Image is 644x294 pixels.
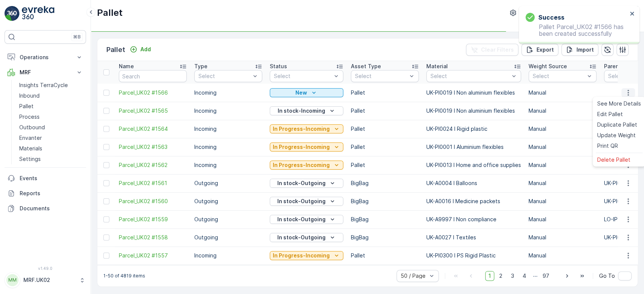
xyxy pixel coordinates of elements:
[191,210,266,228] td: Outgoing
[103,198,109,204] div: Toggle Row Selected
[423,84,525,102] td: UK-PI0019 I Non aluminium flexibles
[22,6,54,21] img: logo_light-DOdMpM7g.png
[5,50,86,65] button: Operations
[20,205,83,212] p: Documents
[521,44,558,56] button: Export
[274,72,332,80] p: Select
[423,120,525,138] td: UK-PI0024 I Rigid plastic
[103,144,109,150] div: Toggle Row Selected
[19,134,42,142] p: Envanter
[191,192,266,210] td: Outgoing
[16,90,86,101] a: Inbound
[426,63,448,70] p: Material
[20,190,83,197] p: Reports
[19,155,41,163] p: Settings
[119,89,187,96] a: Parcel_UK02 #1566
[525,228,600,247] td: Manual
[16,133,86,143] a: Envanter
[270,124,343,133] button: In Progress-Incoming
[295,89,307,96] p: New
[103,108,109,114] div: Toggle Row Selected
[191,156,266,174] td: Incoming
[423,102,525,120] td: UK-PI0019 I Non aluminium flexibles
[194,63,207,70] p: Type
[20,69,71,76] p: MRF
[119,107,187,115] a: Parcel_UK02 #1565
[5,6,20,21] img: logo
[278,107,325,115] p: In stock-Incoming
[533,271,538,281] p: ...
[97,7,123,19] p: Pallet
[119,70,187,82] input: Search
[103,253,109,259] div: Toggle Row Selected
[347,210,423,228] td: BigBag
[594,109,644,119] a: Edit Pallet
[191,102,266,120] td: Incoming
[533,72,585,80] p: Select
[191,247,266,265] td: Incoming
[16,154,86,164] a: Settings
[16,112,86,122] a: Process
[525,120,600,138] td: Manual
[277,179,326,187] p: In stock-Outgoing
[103,216,109,222] div: Toggle Row Selected
[270,233,343,242] button: In stock-Outgoing
[23,276,75,284] p: MRF.UK02
[526,23,627,37] p: Pallet Parcel_UK02 #1566 has been created successfully
[140,46,151,53] p: Add
[103,162,109,168] div: Toggle Row Selected
[103,273,145,279] p: 1-50 of 4819 items
[277,216,326,223] p: In stock-Outgoing
[594,119,644,130] a: Duplicate Pallet
[119,125,187,133] a: Parcel_UK02 #1564
[191,174,266,192] td: Outgoing
[347,192,423,210] td: BigBag
[277,198,326,205] p: In stock-Outgoing
[466,44,518,56] button: Clear Filters
[423,192,525,210] td: UK-A0016 I Medicine packets
[119,63,134,70] p: Name
[119,198,187,205] a: Parcel_UK02 #1560
[19,103,34,110] p: Pallet
[16,101,86,112] a: Pallet
[270,106,343,115] button: In stock-Incoming
[270,88,343,97] button: New
[270,179,343,188] button: In stock-Outgoing
[106,44,125,55] p: Pallet
[103,234,109,240] div: Toggle Row Selected
[20,54,71,61] p: Operations
[119,143,187,151] span: Parcel_UK02 #1563
[630,11,635,18] button: close
[525,138,600,156] td: Manual
[597,132,636,139] span: Update Weight
[430,72,509,80] p: Select
[270,142,343,152] button: In Progress-Incoming
[103,90,109,96] div: Toggle Row Selected
[576,46,594,54] p: Import
[481,46,514,54] p: Clear Filters
[103,126,109,132] div: Toggle Row Selected
[19,124,45,131] p: Outbound
[119,234,187,241] span: Parcel_UK02 #1558
[119,179,187,187] a: Parcel_UK02 #1561
[273,143,330,151] p: In Progress-Incoming
[347,102,423,120] td: Pallet
[519,271,530,281] span: 4
[191,84,266,102] td: Incoming
[536,46,554,54] p: Export
[496,271,506,281] span: 2
[525,156,600,174] td: Manual
[19,92,40,100] p: Inbound
[119,252,187,259] a: Parcel_UK02 #1557
[270,197,343,206] button: In stock-Outgoing
[525,174,600,192] td: Manual
[119,161,187,169] a: Parcel_UK02 #1562
[423,156,525,174] td: UK-PI0013 I Home and office supplies
[16,80,86,90] a: Insights TerraCycle
[423,138,525,156] td: UK-PI0001 I Aluminium flexibles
